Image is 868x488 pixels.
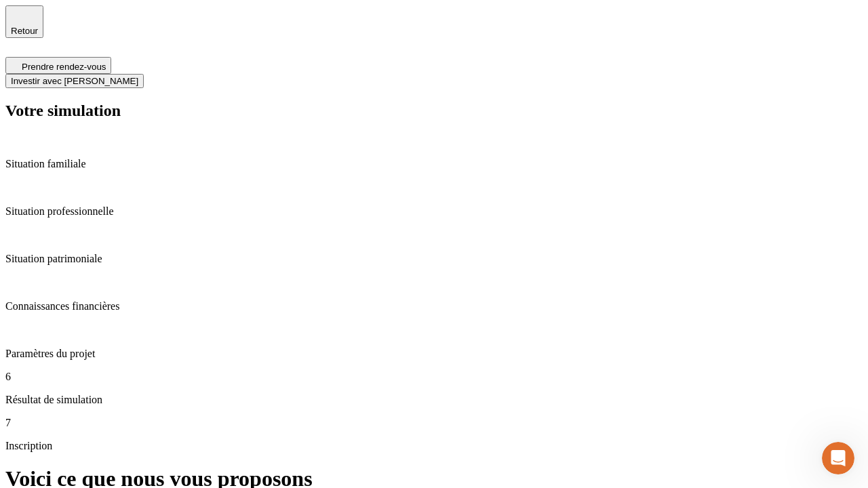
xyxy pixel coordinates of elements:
[5,74,144,88] button: Investir avec [PERSON_NAME]
[5,5,43,38] button: Retour
[5,348,863,360] p: Paramètres du projet
[5,205,863,218] p: Situation professionnelle
[5,440,863,452] p: Inscription
[822,442,854,474] iframe: Intercom live chat
[5,371,863,383] p: 6
[5,102,863,120] h2: Votre simulation
[5,394,863,406] p: Résultat de simulation
[11,26,38,36] span: Retour
[5,253,863,265] p: Situation patrimoniale
[5,300,863,312] p: Connaissances financières
[5,57,111,74] button: Prendre rendez-vous
[11,76,138,86] span: Investir avec [PERSON_NAME]
[22,62,106,72] span: Prendre rendez-vous
[5,417,863,429] p: 7
[5,158,863,170] p: Situation familiale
